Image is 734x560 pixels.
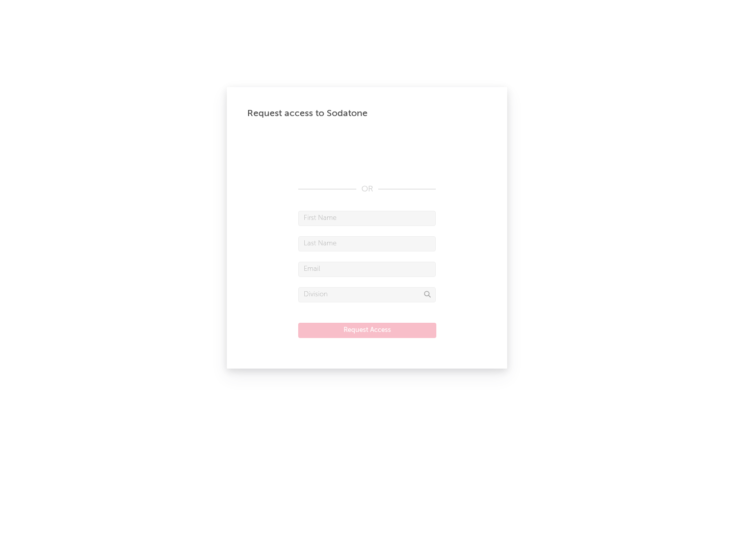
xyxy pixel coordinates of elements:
input: Division [298,287,436,302]
input: Last Name [298,236,436,251]
div: OR [298,183,436,195]
button: Request Access [298,323,436,338]
input: Email [298,262,436,277]
div: Request access to Sodatone [247,107,487,120]
input: First Name [298,211,436,226]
